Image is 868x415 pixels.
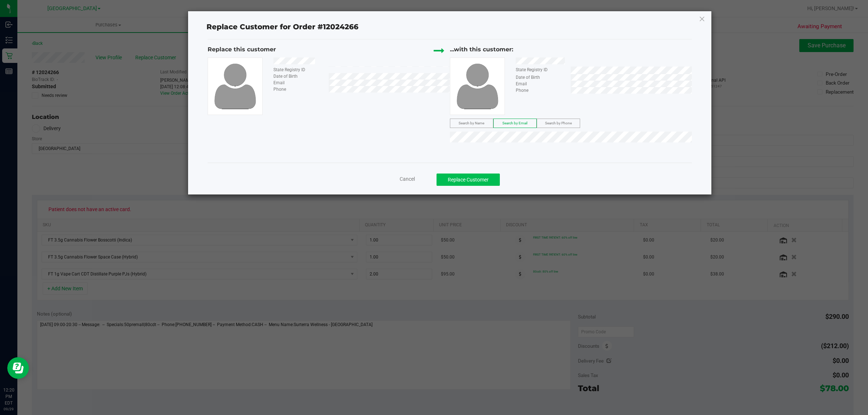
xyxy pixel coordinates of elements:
div: Phone [268,86,328,93]
button: Replace Customer [437,174,500,186]
div: Date of Birth [510,74,571,81]
span: Replace this customer [208,46,276,53]
div: State Registry ID [510,67,571,73]
div: Phone [510,87,571,94]
iframe: Resource center [7,357,29,379]
span: Search by Name [459,121,484,125]
span: ...with this customer: [450,46,513,53]
div: Date of Birth [268,73,328,80]
div: Email [510,81,571,87]
span: Search by Email [502,121,527,125]
img: user-icon.png [209,61,261,111]
img: user-icon.png [452,61,503,111]
span: Replace Customer for Order #12024266 [202,21,363,33]
div: State Registry ID [268,67,328,73]
span: Search by Phone [545,121,572,125]
div: Email [268,80,328,86]
span: Cancel [400,176,415,182]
